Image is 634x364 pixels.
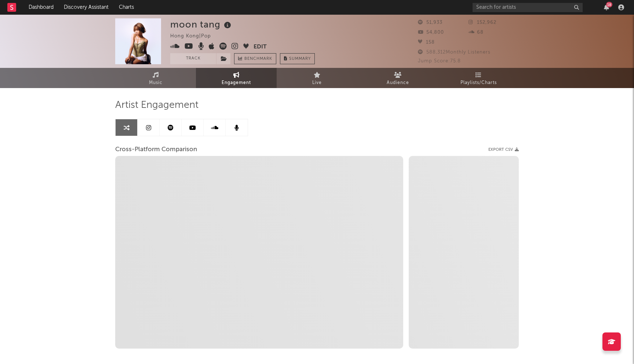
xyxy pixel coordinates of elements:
[280,53,315,64] button: Summary
[149,79,163,87] span: Music
[244,55,272,63] span: Benchmark
[115,145,197,154] span: Cross-Platform Comparison
[438,68,519,88] a: Playlists/Charts
[170,32,219,41] div: Hong Kong | Pop
[488,148,519,152] button: Export CSV
[170,53,216,64] button: Track
[222,79,251,87] span: Engagement
[289,57,311,61] span: Summary
[312,79,322,87] span: Live
[473,3,583,12] input: Search for artists
[606,2,612,7] div: 18
[234,53,276,64] a: Benchmark
[357,68,438,88] a: Audience
[418,40,435,45] span: 158
[254,43,267,52] button: Edit
[418,20,442,25] span: 51,933
[418,30,444,35] span: 54,800
[604,4,609,10] button: 18
[387,79,409,87] span: Audience
[460,79,497,87] span: Playlists/Charts
[469,30,484,35] span: 68
[170,18,233,30] div: moon tang
[277,68,357,88] a: Live
[115,68,196,88] a: Music
[418,59,461,63] span: Jump Score: 75.8
[196,68,277,88] a: Engagement
[469,20,496,25] span: 152,962
[115,101,198,110] span: Artist Engagement
[418,50,491,55] span: 588,312 Monthly Listeners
